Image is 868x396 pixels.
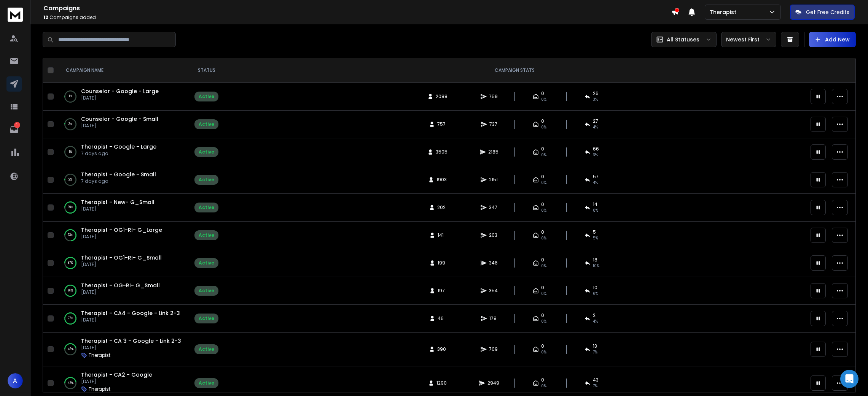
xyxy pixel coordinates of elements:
[68,120,72,128] p: 3 %
[489,232,497,238] span: 203
[438,315,445,322] span: 46
[593,235,598,241] span: 5 %
[593,180,598,186] span: 4 %
[541,235,546,241] span: 0%
[593,377,599,383] span: 43
[81,371,152,379] a: Therapist - CA2 - Google
[81,123,158,129] p: [DATE]
[81,178,156,184] p: 7 days ago
[8,373,23,388] button: A
[541,146,544,152] span: 0
[81,150,156,157] p: 7 days ago
[488,149,499,155] span: 2185
[541,124,546,130] span: 0%
[199,149,214,155] div: Active
[57,222,190,249] td: 73%Therapist - OG1-RI- G_Large[DATE]
[541,349,546,355] span: 0%
[489,204,497,211] span: 347
[806,8,849,16] p: Get Free Credits
[541,118,544,124] span: 0
[541,97,546,103] span: 0%
[223,58,806,83] th: CAMPAIGN STATS
[489,93,498,100] span: 759
[57,166,190,194] td: 2%Therapist - Google - Small7 days ago
[541,208,546,214] span: 0%
[199,121,214,127] div: Active
[593,383,597,389] span: 7 %
[68,345,73,353] p: 46 %
[593,349,597,355] span: 7 %
[43,14,671,21] p: Campaigns added
[81,171,156,178] span: Therapist - Google - Small
[489,177,498,183] span: 2151
[438,288,445,294] span: 197
[81,198,154,206] a: Therapist - New- G_Small
[840,370,858,388] div: Open Intercom Messenger
[81,345,181,351] p: [DATE]
[81,254,162,261] a: Therapist - OG1-RI- G_Small
[436,177,447,183] span: 1903
[593,318,598,325] span: 4 %
[541,377,544,383] span: 0
[14,122,20,128] p: 1
[541,383,546,389] span: 0%
[69,93,72,100] p: 1 %
[437,121,446,127] span: 757
[437,346,446,352] span: 390
[81,337,181,345] span: Therapist - CA 3 - Google - Link 2-3
[81,115,158,123] a: Counselor - Google - Small
[593,118,598,124] span: 27
[667,36,699,43] p: All Statuses
[81,143,156,150] a: Therapist - Google - Large
[69,148,72,156] p: 1 %
[57,305,190,333] td: 97%Therapist - CA4 - Google - Link 2-3[DATE]
[199,260,214,266] div: Active
[199,380,214,386] div: Active
[593,124,598,130] span: 4 %
[436,93,448,100] span: 2088
[541,180,546,186] span: 0%
[81,282,160,289] a: Therapist - OG-RI- G_Small
[593,312,596,318] span: 2
[68,176,72,184] p: 2 %
[199,232,214,238] div: Active
[81,317,180,323] p: [DATE]
[809,32,856,47] button: Add New
[57,111,190,138] td: 3%Counselor - Google - Small[DATE]
[89,352,110,358] p: Therapist
[541,291,546,297] span: 0%
[57,138,190,166] td: 1%Therapist - Google - Large7 days ago
[89,386,110,392] p: Therapist
[436,380,447,386] span: 1290
[541,229,544,235] span: 0
[57,249,190,277] td: 87%Therapist - OG1-RI- G_Small[DATE]
[593,343,597,349] span: 13
[68,315,73,322] p: 97 %
[199,93,214,100] div: Active
[6,122,22,137] a: 1
[199,204,214,211] div: Active
[57,83,190,111] td: 1%Counselor - Google - Large[DATE]
[81,87,159,95] a: Counselor - Google - Large
[81,289,160,295] p: [DATE]
[541,90,544,97] span: 0
[593,291,598,297] span: 6 %
[81,309,180,317] a: Therapist - CA4 - Google - Link 2-3
[57,58,190,83] th: CAMPAIGN NAME
[199,346,214,352] div: Active
[68,204,73,211] p: 89 %
[593,208,598,214] span: 8 %
[81,206,154,212] p: [DATE]
[593,146,599,152] span: 66
[438,260,445,266] span: 199
[593,174,599,180] span: 57
[81,226,162,234] a: Therapist - OG1-RI- G_Large
[593,263,599,269] span: 10 %
[790,5,855,20] button: Get Free Credits
[593,152,598,158] span: 3 %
